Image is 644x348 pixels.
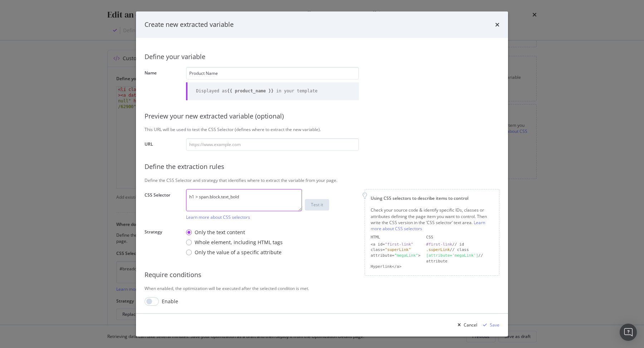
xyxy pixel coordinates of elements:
[227,88,274,93] b: {{ product_name }}
[186,214,250,220] a: Learn more about CSS selectors
[305,199,329,211] button: Test it
[426,235,493,240] div: CSS
[495,20,499,29] div: times
[385,242,413,247] div: "first-link"
[186,239,283,246] div: Whole element, including HTML tags
[620,324,637,341] div: Open Intercom Messenger
[145,126,499,132] div: This URL will be used to test the CSS Selector (defines where to extract the new variable).
[426,242,452,247] div: #first-link
[464,322,477,328] div: Cancel
[186,229,283,236] div: Only the text content
[426,253,493,264] div: // attribute
[186,189,302,211] textarea: h1 > span.block.text_bold
[426,247,450,252] div: .superLink
[426,242,493,247] div: // id
[145,52,499,62] div: Define your variable
[136,11,508,337] div: modal
[145,229,180,257] label: Strategy
[426,247,493,253] div: // class
[371,264,420,270] div: Hyperlink</a>
[145,192,180,218] label: CSS Selector
[385,247,411,252] div: "superLink"
[145,270,499,280] div: Require conditions
[145,20,234,29] div: Create new extracted variable
[371,253,420,264] div: attribute= >
[480,319,499,331] button: Save
[426,253,478,258] div: [attribute='megaLink']
[371,247,420,253] div: class=
[371,235,420,240] div: HTML
[371,242,420,247] div: <a id=
[371,219,485,232] a: Learn more about CSS selectors
[145,285,499,291] div: When enabled, the optimization will be executed after the selected conditon is met.
[145,162,499,171] div: Define the extraction rules
[490,322,499,328] div: Save
[196,88,318,94] div: Displayed as in your template
[195,239,283,246] div: Whole element, including HTML tags
[145,177,499,183] div: Define the CSS Selector and strategy that identifies where to extract the variable from your page.
[195,249,282,256] div: Only the value of a specific attribute
[311,202,323,208] div: Test it
[162,298,178,305] div: Enable
[186,249,283,256] div: Only the value of a specific attribute
[186,138,359,151] input: https://www.example.com
[371,207,493,232] div: Check your source code & identify specific IDs, classes or attributes defining the page item you ...
[455,319,477,331] button: Cancel
[394,253,418,258] div: "megaLink"
[195,229,245,236] div: Only the text content
[145,141,180,149] label: URL
[371,195,493,201] div: Using CSS selectors to describe items to control
[145,112,499,121] div: Preview your new extracted variable (optional)
[145,70,180,98] label: Name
